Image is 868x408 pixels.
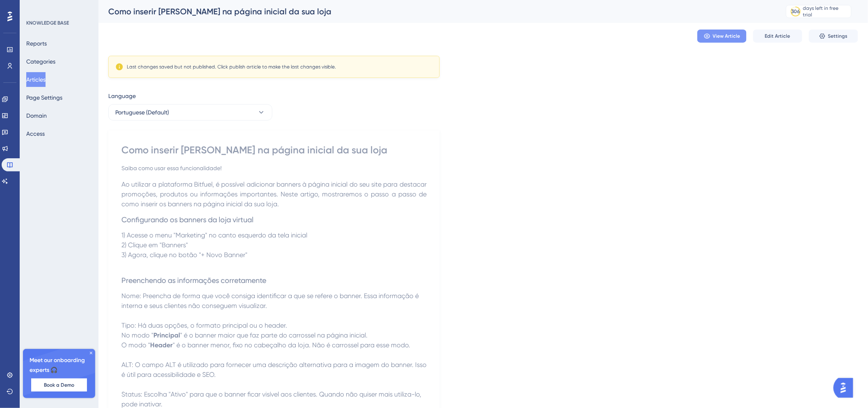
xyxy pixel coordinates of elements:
span: Settings [828,33,848,39]
iframe: UserGuiding AI Assistant Launcher [834,376,858,400]
span: Status: Escolha "Ativo" para que o banner ficar visível aos clientes. Quando não quiser mais util... [121,390,423,408]
div: Como inserir [PERSON_NAME] na página inicial da sua loja [108,6,765,17]
span: Configurando os banners da loja virtual [121,215,254,224]
div: Last changes saved but not published. Click publish article to make the last changes visible. [127,64,336,70]
span: View Article [713,33,740,39]
span: Book a Demo [44,382,74,388]
button: Domain [26,108,47,123]
span: Meet our onboarding experts 🎧 [30,356,89,375]
span: Portuguese (Default) [115,107,169,117]
button: Reports [26,36,47,51]
span: 2) Clique em "Banners" [121,241,188,249]
span: Language [108,91,136,101]
span: No modo " [121,331,153,339]
button: Articles [26,72,46,87]
button: Page Settings [26,90,62,105]
button: Settings [809,30,858,43]
div: KNOWLEDGE BASE [26,20,69,26]
span: " é o banner menor, fixo no cabeçalho da loja. Não é carrossel para esse modo. [173,341,410,349]
span: ALT: O campo ALT é utilizado para fornecer uma descrição alternativa para a imagem do banner. Iss... [121,361,428,378]
span: Nome: Preencha de forma que você consiga identificar a que se refere o banner. Essa informação é ... [121,292,420,310]
span: O modo " [121,341,150,349]
strong: Principal [153,331,180,339]
button: Edit Article [753,30,802,43]
span: " é o banner maior que faz parte do carrossel na página inicial. [180,331,368,339]
span: 1) Acesse o menu "Marketing" no canto esquerdo da tela inicial [121,231,307,239]
span: Ao utilizar a plataforma Bitfuel, é possível adicionar banners à página inicial do seu site para ... [121,180,428,208]
div: Como inserir [PERSON_NAME] na página inicial da sua loja [121,144,427,157]
button: Book a Demo [31,378,87,392]
button: Access [26,126,45,141]
span: Preenchendo as informações corretamente [121,276,266,285]
div: days left in free trial [803,5,849,18]
span: Tipo: Há duas opções, o formato principal ou o header. [121,321,287,329]
span: Edit Article [765,33,790,39]
button: Portuguese (Default) [108,104,272,121]
strong: Header [150,341,173,349]
button: Categories [26,54,55,69]
div: 306 [792,8,800,15]
div: Saiba como usar essa funcionalidade! [121,163,427,173]
button: View Article [697,30,747,43]
span: 3) Agora, clique no botão "+ Novo Banner" [121,251,247,259]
